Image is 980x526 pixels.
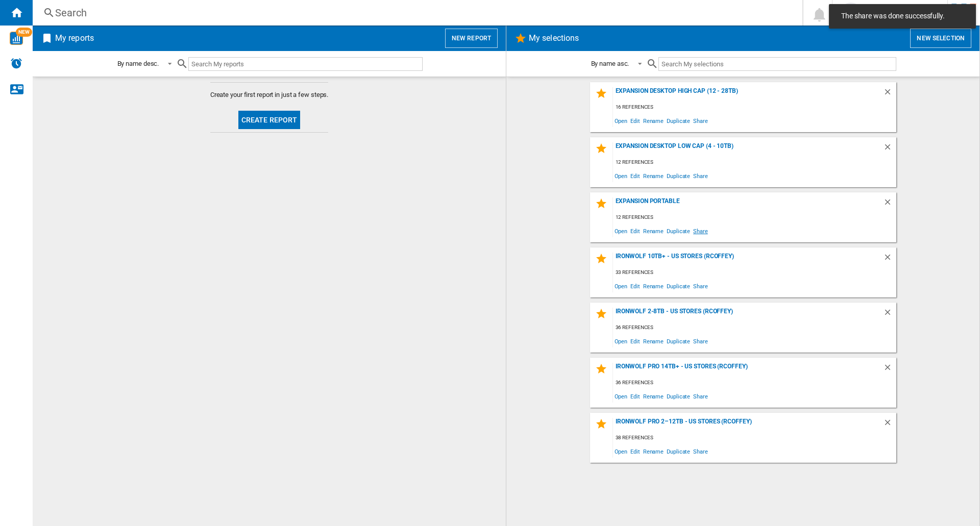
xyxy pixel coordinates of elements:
[117,60,159,67] div: By name desc.
[665,334,692,348] span: Duplicate
[613,432,896,444] div: 38 references
[238,111,301,129] button: Create report
[629,114,642,128] span: Edit
[883,142,896,156] div: Delete
[16,28,32,37] span: NEW
[10,57,22,69] img: alerts-logo.svg
[613,308,883,321] div: IronWolf 2-8TB - US Stores (rcoffey)
[692,389,709,403] span: Share
[613,389,629,403] span: Open
[665,389,692,403] span: Duplicate
[665,444,692,458] span: Duplicate
[665,279,692,293] span: Duplicate
[613,377,896,389] div: 36 references
[642,224,665,238] span: Rename
[53,29,96,48] h2: My reports
[642,169,665,183] span: Rename
[692,334,709,348] span: Share
[629,279,642,293] span: Edit
[658,57,896,71] input: Search My selections
[613,444,629,458] span: Open
[613,224,629,238] span: Open
[188,57,422,71] input: Search My reports
[10,32,23,45] img: wise-card.svg
[613,253,883,266] div: IronWolf 10TB+ - US Stores (rcoffey)
[692,169,709,183] span: Share
[883,87,896,101] div: Delete
[883,418,896,432] div: Delete
[838,11,967,21] span: The share was done successfully.
[613,363,883,377] div: IronWolf Pro 14TB+ - US Stores (rcoffey)
[613,101,896,114] div: 16 references
[613,418,883,432] div: IronWolf Pro 2–12TB - US Stores (rcoffey)
[910,29,971,48] button: New selection
[613,211,896,224] div: 12 references
[883,253,896,266] div: Delete
[642,389,665,403] span: Rename
[210,90,329,99] span: Create your first report in just a few steps.
[642,114,665,128] span: Rename
[445,29,498,48] button: New report
[642,279,665,293] span: Rename
[613,334,629,348] span: Open
[665,114,692,128] span: Duplicate
[527,29,581,48] h2: My selections
[642,444,665,458] span: Rename
[883,197,896,211] div: Delete
[692,224,709,238] span: Share
[665,224,692,238] span: Duplicate
[883,308,896,321] div: Delete
[665,169,692,183] span: Duplicate
[629,169,642,183] span: Edit
[629,444,642,458] span: Edit
[692,444,709,458] span: Share
[55,6,776,20] div: Search
[629,224,642,238] span: Edit
[613,114,629,128] span: Open
[613,321,896,334] div: 36 references
[613,87,883,101] div: Expansion Desktop High Cap (12 - 28TB)
[642,334,665,348] span: Rename
[613,169,629,183] span: Open
[613,279,629,293] span: Open
[613,266,896,279] div: 33 references
[629,334,642,348] span: Edit
[591,60,629,67] div: By name asc.
[883,363,896,377] div: Delete
[613,197,883,211] div: Expansion Portable
[613,156,896,169] div: 12 references
[629,389,642,403] span: Edit
[692,279,709,293] span: Share
[692,114,709,128] span: Share
[613,142,883,156] div: Expansion Desktop Low Cap (4 - 10TB)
